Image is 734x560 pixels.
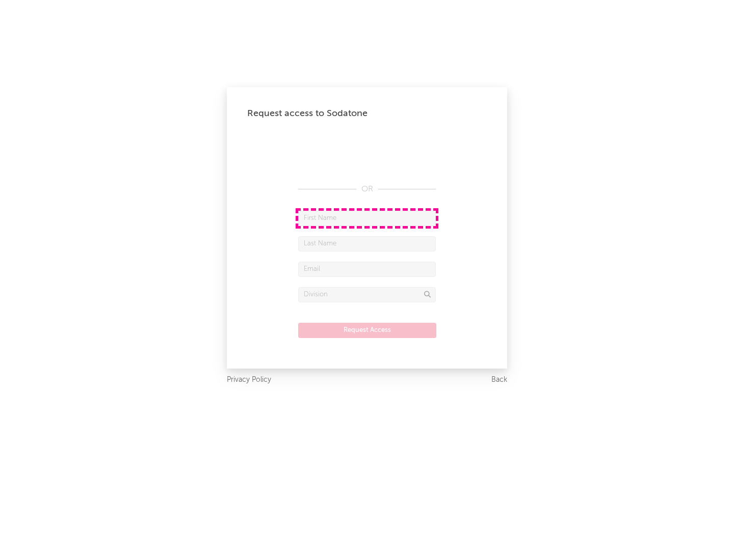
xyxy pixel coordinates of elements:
[298,211,436,226] input: First Name
[227,374,271,386] a: Privacy Policy
[491,374,507,386] a: Back
[298,287,436,302] input: Division
[298,323,436,338] button: Request Access
[298,183,436,195] div: OR
[247,107,487,120] div: Request access to Sodatone
[298,262,436,277] input: Email
[298,236,436,251] input: Last Name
